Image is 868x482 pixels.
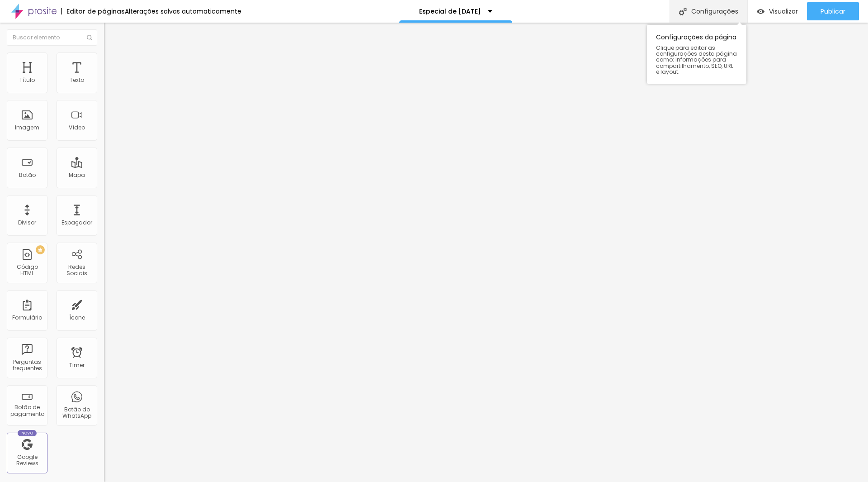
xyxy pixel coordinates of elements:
[419,8,481,14] p: Especial de [DATE]
[7,29,97,46] input: Buscar elemento
[679,8,687,15] img: Icone
[12,315,42,321] div: Formulário
[769,8,798,15] span: Visualizar
[70,77,84,83] div: Texto
[9,359,45,372] div: Perguntas frequentes
[19,172,36,178] div: Botão
[61,220,92,226] div: Espaçador
[9,404,45,417] div: Botão de pagamento
[821,8,845,15] span: Publicar
[69,362,85,368] div: Timer
[9,454,45,467] div: Google Reviews
[9,264,45,277] div: Código HTML
[15,124,39,131] div: Imagem
[748,2,807,20] button: Visualizar
[807,2,859,20] button: Publicar
[125,8,241,14] div: Alterações salvas automaticamente
[69,172,85,178] div: Mapa
[656,45,737,75] span: Clique para editar as configurações desta página como: Informações para compartilhamento, SEO, UR...
[61,8,125,14] div: Editor de páginas
[19,77,35,83] div: Título
[647,25,746,84] div: Configurações da página
[757,8,764,15] img: view-1.svg
[18,220,36,226] div: Divisor
[87,35,92,40] img: Icone
[69,124,85,131] div: Vídeo
[59,406,94,420] div: Botão do WhatsApp
[69,315,85,321] div: Ícone
[18,430,37,436] div: Novo
[59,264,94,277] div: Redes Sociais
